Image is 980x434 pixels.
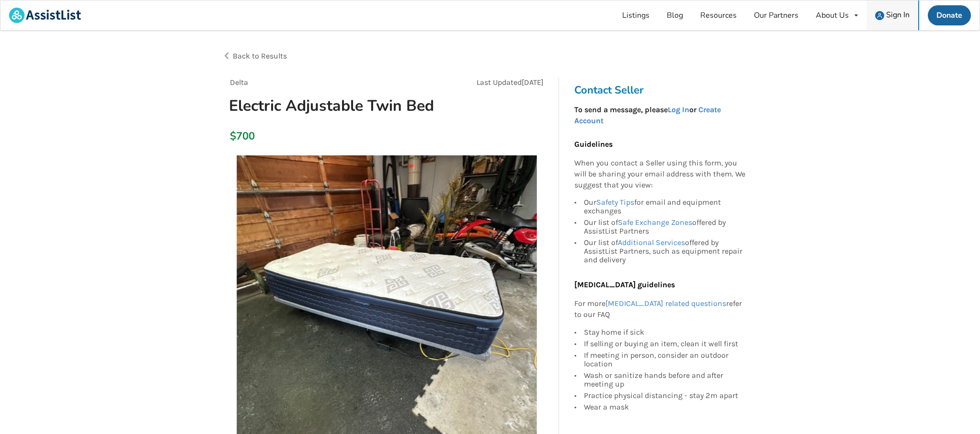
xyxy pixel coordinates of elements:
img: assistlist-logo [9,8,81,23]
span: Sign In [886,10,910,20]
a: Listings [614,0,658,30]
div: Wash or sanitize hands before and after meeting up [584,370,746,390]
a: Donate [928,5,971,25]
p: For more refer to our FAQ [574,298,746,320]
a: Resources [692,0,745,30]
div: If selling or buying an item, clean it well first [584,338,746,350]
div: Stay home if sick [584,328,746,338]
strong: To send a message, please or [574,105,721,125]
a: [MEDICAL_DATA] related questions [605,299,726,308]
a: Blog [658,0,692,30]
span: Last Updated [477,78,522,87]
div: About Us [816,12,849,19]
div: Practice physical distancing - stay 2m apart [584,390,746,401]
b: [MEDICAL_DATA] guidelines [574,280,675,289]
div: Our for email and equipment exchanges [584,198,746,217]
h1: Electric Adjustable Twin Bed [221,96,448,116]
a: Additional Services [618,238,685,247]
b: Guidelines [574,140,613,149]
a: Safe Exchange Zones [618,218,692,227]
a: Safety Tips [596,198,634,207]
img: user icon [875,11,884,20]
div: Our list of offered by AssistList Partners [584,217,746,237]
div: Our list of offered by AssistList Partners, such as equipment repair and delivery [584,237,746,264]
div: $700 [230,129,235,143]
div: Wear a mask [584,401,746,411]
div: If meeting in person, consider an outdoor location [584,350,746,370]
a: Log In [668,105,689,114]
a: user icon Sign In [866,0,918,30]
span: [DATE] [522,78,544,87]
p: When you contact a Seller using this form, you will be sharing your email address with them. We s... [574,158,746,191]
span: Back to Results [233,51,287,60]
span: Delta [230,78,248,87]
h3: Contact Seller [574,83,751,97]
a: Our Partners [745,0,807,30]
